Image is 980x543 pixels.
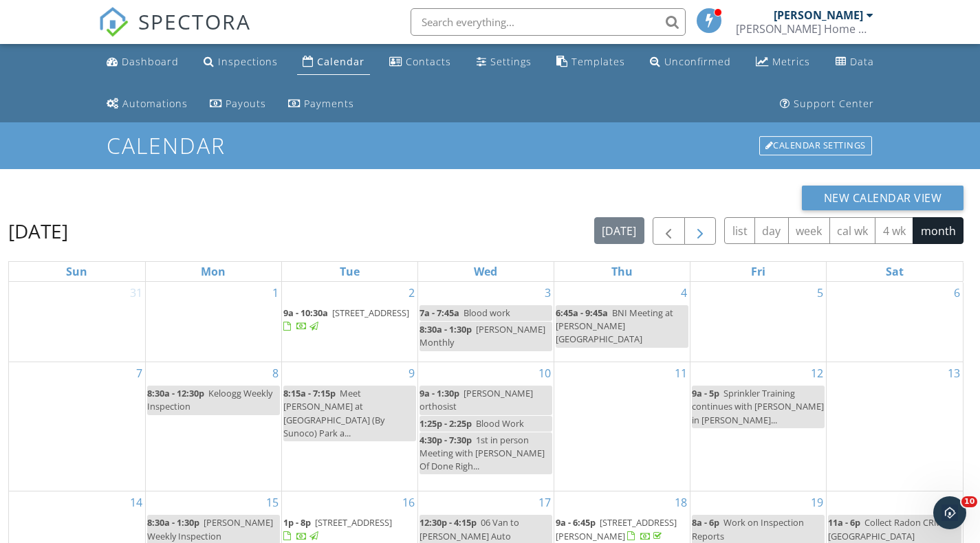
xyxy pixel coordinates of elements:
[556,516,677,542] a: 9a - 6:45p [STREET_ADDRESS][PERSON_NAME]
[644,49,737,75] a: Unconfirmed
[464,307,510,319] span: Blood work
[9,362,145,491] td: Go to September 7, 2025
[536,362,554,384] a: Go to September 10, 2025
[961,496,977,507] span: 10
[536,491,554,513] a: Go to September 17, 2025
[850,55,874,68] div: Data
[281,362,417,491] td: Go to September 9, 2025
[420,387,459,399] span: 9a - 1:30p
[653,217,685,245] button: Previous month
[147,516,273,542] span: [PERSON_NAME] Weekly Inspection
[406,55,451,68] div: Contacts
[420,434,472,446] span: 4:30p - 7:30p
[748,262,768,281] a: Friday
[808,491,826,513] a: Go to September 19, 2025
[420,434,545,472] span: 1st in person Meeting with [PERSON_NAME] Of Done Righ...
[337,262,362,281] a: Tuesday
[420,417,472,430] span: 1:25p - 2:25p
[945,362,963,384] a: Go to September 13, 2025
[754,217,789,244] button: day
[9,282,145,362] td: Go to August 31, 2025
[471,262,500,281] a: Wednesday
[951,282,963,304] a: Go to September 6, 2025
[384,49,457,75] a: Contacts
[471,49,537,75] a: Settings
[204,91,272,117] a: Payouts
[283,307,328,319] span: 9a - 10:30a
[802,186,964,210] button: New Calendar View
[692,516,804,542] span: Work on Inspection Reports
[827,282,963,362] td: Go to September 6, 2025
[420,387,533,412] span: [PERSON_NAME] orthosist
[542,282,554,304] a: Go to September 3, 2025
[684,217,717,245] button: Next month
[554,282,690,362] td: Go to September 4, 2025
[127,491,145,513] a: Go to September 14, 2025
[122,55,179,68] div: Dashboard
[794,97,874,110] div: Support Center
[226,97,266,110] div: Payouts
[672,362,690,384] a: Go to September 11, 2025
[417,282,554,362] td: Go to September 3, 2025
[594,217,644,244] button: [DATE]
[774,8,863,22] div: [PERSON_NAME]
[692,387,824,425] span: Sprinkler Training continues with [PERSON_NAME] in [PERSON_NAME]...
[490,55,532,68] div: Settings
[122,97,188,110] div: Automations
[283,516,392,542] a: 1p - 8p [STREET_ADDRESS]
[690,282,827,362] td: Go to September 5, 2025
[750,49,816,75] a: Metrics
[406,282,417,304] a: Go to September 2, 2025
[400,491,417,513] a: Go to September 16, 2025
[828,516,952,542] span: Collect Radon CRM in [GEOGRAPHIC_DATA]
[315,516,392,529] span: [STREET_ADDRESS]
[101,91,193,117] a: Automations (Basic)
[556,516,677,542] span: [STREET_ADDRESS][PERSON_NAME]
[101,49,184,75] a: Dashboard
[736,22,873,36] div: Barclay Home & Building Inspections LLC
[98,7,129,37] img: The Best Home Inspection Software - Spectora
[664,55,731,68] div: Unconfirmed
[198,262,228,281] a: Monday
[913,217,963,244] button: month
[774,91,880,117] a: Support Center
[145,282,281,362] td: Go to September 1, 2025
[417,362,554,491] td: Go to September 10, 2025
[127,282,145,304] a: Go to August 31, 2025
[945,491,963,513] a: Go to September 20, 2025
[556,307,608,319] span: 6:45a - 9:45a
[218,55,278,68] div: Inspections
[551,49,631,75] a: Templates
[554,362,690,491] td: Go to September 11, 2025
[317,55,364,68] div: Calendar
[147,516,199,529] span: 8:30a - 1:30p
[98,19,251,47] a: SPECTORA
[283,387,336,399] span: 8:15a - 7:15p
[420,307,459,319] span: 7a - 7:45a
[759,136,872,155] div: Calendar Settings
[283,387,384,439] span: Meet [PERSON_NAME] at [GEOGRAPHIC_DATA] (By Sunoco) Park a...
[8,217,68,245] h2: [DATE]
[476,417,524,430] span: Blood Work
[933,496,966,529] iframe: Intercom live chat
[672,491,690,513] a: Go to September 18, 2025
[828,516,860,529] span: 11a - 6p
[147,387,272,412] span: Keloogg Weekly Inspection
[808,362,826,384] a: Go to September 12, 2025
[133,362,145,384] a: Go to September 7, 2025
[609,262,635,281] a: Thursday
[107,133,873,157] h1: Calendar
[63,262,90,281] a: Sunday
[281,282,417,362] td: Go to September 2, 2025
[420,516,477,529] span: 12:30p - 4:15p
[138,7,251,36] span: SPECTORA
[147,387,204,399] span: 8:30a - 12:30p
[724,217,755,244] button: list
[420,323,472,335] span: 8:30a - 1:30p
[270,282,281,304] a: Go to September 1, 2025
[690,362,827,491] td: Go to September 12, 2025
[297,49,370,75] a: Calendar
[411,8,686,36] input: Search everything...
[283,307,409,332] a: 9a - 10:30a [STREET_ADDRESS]
[772,55,810,68] div: Metrics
